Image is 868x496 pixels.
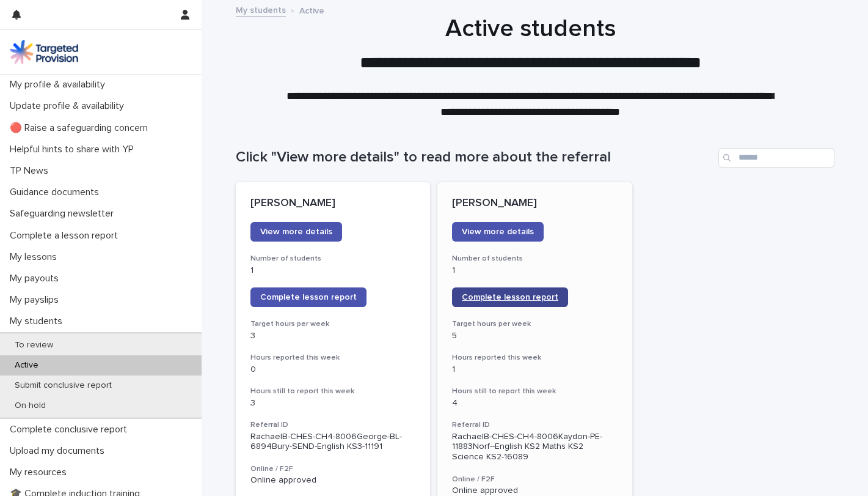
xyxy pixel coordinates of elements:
[5,316,72,327] p: My students
[5,187,109,198] p: Guidance documents
[5,273,68,284] p: My payouts
[5,144,144,155] p: Helpful hints to share with YP
[5,165,58,177] p: TP News
[250,387,416,396] h3: Hours still to report this week
[250,432,416,453] p: RachaelB-CHES-CH4-8006George-BL-6894Bury-SEND-English KS3-11191
[5,340,63,350] p: To review
[5,122,158,134] p: 🔴 Raise a safeguarding concern
[5,208,123,220] p: Safeguarding newsletter
[452,265,618,276] p: 1
[250,475,416,486] p: Online approved
[5,79,115,91] p: My profile & availability
[236,2,286,17] a: My students
[250,398,416,409] p: 3
[452,319,618,329] h3: Target hours per week
[250,353,416,363] h3: Hours reported this week
[452,365,618,375] p: 1
[250,319,416,329] h3: Target hours per week
[718,148,834,168] input: Search
[5,401,56,411] p: On hold
[5,380,122,391] p: Submit conclusive report
[250,265,416,276] p: 1
[462,228,534,236] span: View more details
[5,360,48,371] p: Active
[452,420,618,430] h3: Referral ID
[250,420,416,430] h3: Referral ID
[250,254,416,264] h3: Number of students
[452,222,544,242] a: View more details
[5,294,68,306] p: My payslips
[260,293,357,302] span: Complete lesson report
[5,251,67,263] p: My lessons
[5,467,76,478] p: My resources
[452,331,618,341] p: 5
[452,353,618,363] h3: Hours reported this week
[10,40,78,64] img: M5nRWzHhSzIhMunXDL62
[250,365,416,375] p: 0
[260,228,332,236] span: View more details
[452,254,618,264] h3: Number of students
[5,230,128,242] p: Complete a lesson report
[5,445,114,457] p: Upload my documents
[462,293,558,302] span: Complete lesson report
[452,432,618,462] p: RachaelB-CHES-CH4-8006Kaydon-PE-11883Norf--English KS2 Maths KS2 Science KS2-16089
[250,222,342,242] a: View more details
[452,197,618,210] p: [PERSON_NAME]
[250,464,416,474] h3: Online / F2F
[452,387,618,396] h3: Hours still to report this week
[452,287,568,307] a: Complete lesson report
[250,197,416,210] p: [PERSON_NAME]
[250,331,416,341] p: 3
[231,14,830,43] h1: Active students
[299,3,324,17] p: Active
[5,100,134,112] p: Update profile & availability
[250,287,367,307] a: Complete lesson report
[452,398,618,409] p: 4
[452,486,618,496] p: Online approved
[452,475,618,484] h3: Online / F2F
[236,149,713,166] h1: Click "View more details" to read more about the referral
[5,424,137,435] p: Complete conclusive report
